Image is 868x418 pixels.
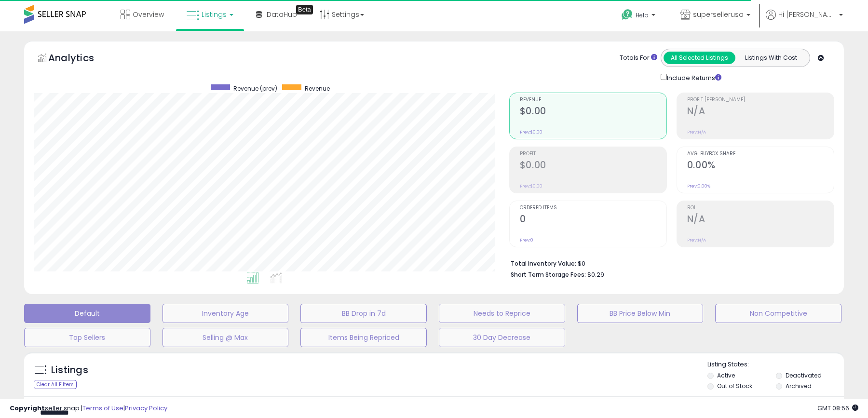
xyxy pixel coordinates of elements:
[300,304,427,323] button: BB Drop in 7d
[620,54,657,63] div: Totals For
[520,205,666,211] span: Ordered Items
[520,160,666,173] h2: $0.00
[715,304,841,323] button: Non Competitive
[653,72,733,83] div: Include Returns
[621,9,633,21] i: Get Help
[577,304,704,323] button: BB Price Below Min
[614,1,665,31] a: Help
[48,51,113,67] h5: Analytics
[133,10,164,19] span: Overview
[305,84,330,93] span: Revenue
[511,270,586,279] b: Short Term Storage Fees:
[735,52,807,64] button: Listings With Cost
[693,10,744,19] span: supersellerusa
[520,214,666,227] h2: 0
[687,151,834,157] span: Avg. Buybox Share
[664,52,735,64] button: All Selected Listings
[233,84,277,93] span: Revenue (prev)
[267,10,297,19] span: DataHub
[296,5,313,14] div: Tooltip anchor
[520,183,542,189] small: Prev: $0.00
[687,106,834,119] h2: N/A
[520,151,666,157] span: Profit
[439,304,565,323] button: Needs to Reprice
[687,205,834,211] span: ROI
[520,97,666,103] span: Revenue
[10,404,167,413] div: seller snap | |
[202,10,227,19] span: Listings
[24,328,150,347] button: Top Sellers
[687,97,834,103] span: Profit [PERSON_NAME]
[778,10,836,19] span: Hi [PERSON_NAME]
[24,304,150,323] button: Default
[520,106,666,119] h2: $0.00
[520,129,542,135] small: Prev: $0.00
[300,328,427,347] button: Items Being Repriced
[687,129,706,135] small: Prev: N/A
[520,237,533,243] small: Prev: 0
[687,237,706,243] small: Prev: N/A
[511,259,576,268] b: Total Inventory Value:
[766,10,843,31] a: Hi [PERSON_NAME]
[587,270,604,279] span: $0.29
[10,404,45,413] strong: Copyright
[687,214,834,227] h2: N/A
[163,304,289,323] button: Inventory Age
[687,183,710,189] small: Prev: 0.00%
[687,160,834,173] h2: 0.00%
[511,257,827,269] li: $0
[439,328,565,347] button: 30 Day Decrease
[636,11,649,19] span: Help
[163,328,289,347] button: Selling @ Max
